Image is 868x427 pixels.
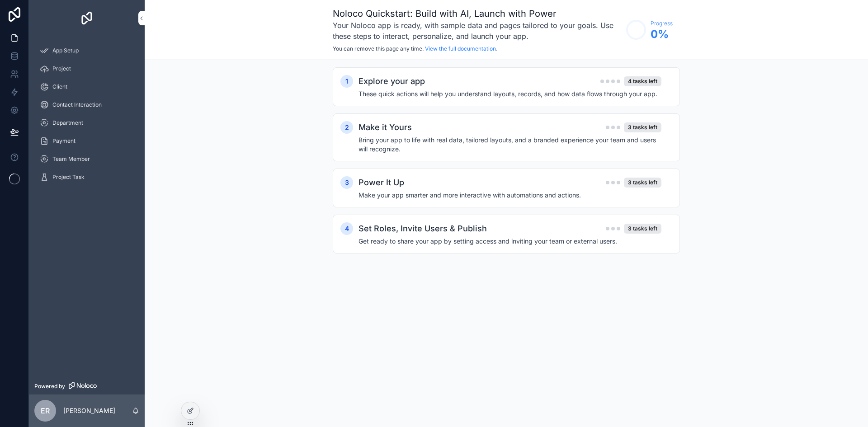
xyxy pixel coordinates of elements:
span: Contact Interaction [52,101,102,108]
div: scrollable content [29,36,145,197]
a: Team Member [34,151,139,167]
h1: Noloco Quickstart: Build with AI, Launch with Power [333,7,622,20]
a: View the full documentation. [425,45,497,52]
span: You can remove this page any time. [333,45,424,52]
a: Project Task [34,169,139,185]
p: [PERSON_NAME] [63,406,115,415]
a: Powered by [29,378,145,394]
img: App logo [80,11,94,25]
span: 0 % [651,27,673,42]
h3: Your Noloco app is ready, with sample data and pages tailored to your goals. Use these steps to i... [333,20,622,42]
a: Department [34,115,139,131]
span: Payment [52,137,75,145]
a: Client [34,79,139,95]
a: Payment [34,133,139,149]
span: Team Member [52,155,90,163]
span: ER [41,405,50,416]
span: Progress [651,20,673,27]
span: Powered by [34,383,65,390]
a: App Setup [34,42,139,59]
a: Project [34,61,139,77]
span: Project [52,65,71,72]
span: Client [52,83,67,90]
span: Project Task [52,174,85,181]
span: App Setup [52,47,79,54]
span: Department [52,119,83,127]
a: Contact Interaction [34,97,139,113]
